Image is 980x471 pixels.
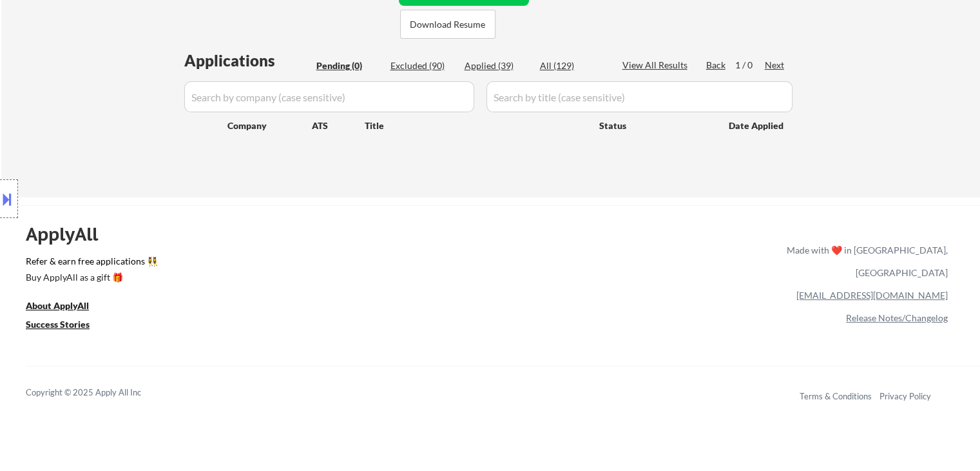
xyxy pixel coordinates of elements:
[599,114,710,137] div: Status
[486,81,793,112] input: Search by title (case sensitive)
[879,391,931,401] a: Privacy Policy
[26,257,517,270] a: Refer & earn free applications 👯‍♀️
[782,239,948,284] div: Made with ❤️ in [GEOGRAPHIC_DATA], [GEOGRAPHIC_DATA]
[706,59,727,72] div: Back
[846,312,948,323] a: Release Notes/Changelog
[390,59,455,72] div: Excluded (90)
[26,386,174,399] div: Copyright © 2025 Apply All Inc
[184,53,312,68] div: Applications
[26,317,107,334] a: Success Stories
[465,59,529,72] div: Applied (39)
[316,59,381,72] div: Pending (0)
[312,119,365,132] div: ATS
[800,391,872,401] a: Terms & Conditions
[26,319,90,330] u: Success Stories
[227,119,312,132] div: Company
[184,81,474,112] input: Search by company (case sensitive)
[400,10,495,39] button: Download Resume
[729,119,785,132] div: Date Applied
[622,59,691,72] div: View All Results
[735,59,765,72] div: 1 / 0
[540,59,604,72] div: All (129)
[796,290,948,301] a: [EMAIL_ADDRESS][DOMAIN_NAME]
[765,59,785,72] div: Next
[365,119,587,132] div: Title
